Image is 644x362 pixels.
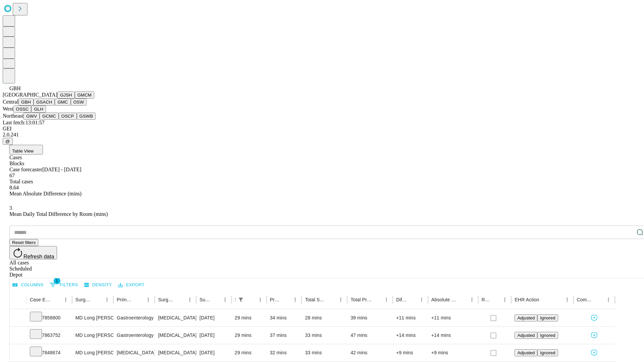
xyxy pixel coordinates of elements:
div: +11 mins [396,309,425,326]
div: 33 mins [305,344,344,361]
div: MD Long [PERSON_NAME] [75,309,110,326]
button: GMC [55,99,70,106]
button: Adjusted [515,314,537,321]
span: Ignored [540,333,555,338]
button: GMCM [75,92,94,99]
button: Export [116,280,146,290]
button: Sort [408,295,417,304]
div: +14 mins [396,327,425,344]
button: Sort [594,295,604,304]
div: [MEDICAL_DATA] FLEXIBLE PROXIMAL DIAGNOSTIC [158,327,193,344]
button: Expand [13,347,23,359]
div: 7848674 [30,344,69,361]
div: [MEDICAL_DATA] [117,344,151,361]
div: 32 mins [270,344,299,361]
span: 3 [9,205,12,211]
div: 29 mins [235,344,263,361]
div: EHR Action [515,297,539,302]
span: Adjusted [517,333,535,338]
div: Difference [396,297,407,302]
button: Menu [382,295,391,304]
div: Primary Service [117,297,133,302]
button: Menu [336,295,345,304]
button: Sort [93,295,102,304]
button: Sort [246,295,256,304]
div: 7858800 [30,309,69,326]
div: 42 mins [351,344,389,361]
button: OSCP [59,113,77,120]
div: MD Long [PERSON_NAME] [75,344,110,361]
button: GWV [23,113,40,120]
button: GBH [18,99,34,106]
div: Surgery Name [158,297,175,302]
button: Menu [500,295,509,304]
div: 39 mins [351,309,389,326]
button: Reset filters [9,239,38,246]
div: Comments [577,297,594,302]
div: Case Epic Id [30,297,51,302]
button: Sort [540,295,549,304]
span: Adjusted [517,350,535,355]
div: Surgeon Name [75,297,92,302]
div: Surgery Date [200,297,210,302]
span: Ignored [540,350,555,355]
button: GJSH [57,92,75,99]
button: Show filters [48,280,80,290]
div: [DATE] [200,309,228,326]
button: GSWB [77,113,96,120]
button: Menu [220,295,230,304]
button: Ignored [537,349,558,356]
button: Expand [13,330,23,342]
button: GSACH [34,99,55,106]
button: Sort [134,295,144,304]
div: +9 mins [396,344,425,361]
button: Refresh data [9,246,57,259]
button: Ignored [537,314,558,321]
button: Density [83,280,114,290]
div: 37 mins [270,327,299,344]
button: Sort [176,295,185,304]
div: MD Long [PERSON_NAME] [75,327,110,344]
span: 8.64 [9,185,19,190]
button: Adjusted [515,349,537,356]
div: +9 mins [431,344,475,361]
button: Menu [61,295,70,304]
span: Total cases [9,179,33,184]
span: 67 [9,173,15,178]
button: Menu [144,295,153,304]
span: West [3,106,13,112]
span: Last fetch: 13:01:57 [3,120,45,125]
div: Gastroenterology [117,327,151,344]
span: GBH [9,85,21,91]
button: Menu [417,295,426,304]
button: Sort [372,295,382,304]
div: 2.0.241 [3,132,641,138]
div: Total Scheduled Duration [305,297,326,302]
button: Adjusted [515,332,537,339]
div: 34 mins [270,309,299,326]
div: [DATE] [200,327,228,344]
button: Show filters [236,295,246,304]
div: Predicted In Room Duration [270,297,281,302]
div: 29 mins [235,327,263,344]
span: Mean Absolute Difference (mins) [9,191,82,196]
span: Refresh data [23,254,54,259]
div: [MEDICAL_DATA] FLEXIBLE PROXIMAL DIAGNOSTIC [158,309,193,326]
div: 47 mins [351,327,389,344]
button: Expand [13,312,23,324]
div: GEI [3,126,641,132]
button: Menu [256,295,265,304]
div: Resolved in EHR [482,297,490,302]
button: Sort [281,295,290,304]
button: Sort [458,295,467,304]
div: 7863752 [30,327,69,344]
button: Ignored [537,332,558,339]
button: @ [3,138,13,145]
span: Ignored [540,315,555,320]
button: GCMC [40,113,59,120]
div: 33 mins [305,327,344,344]
button: Menu [604,295,613,304]
span: Mean Daily Total Difference by Room (mins) [9,211,108,217]
div: +11 mins [431,309,475,326]
button: Menu [102,295,112,304]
